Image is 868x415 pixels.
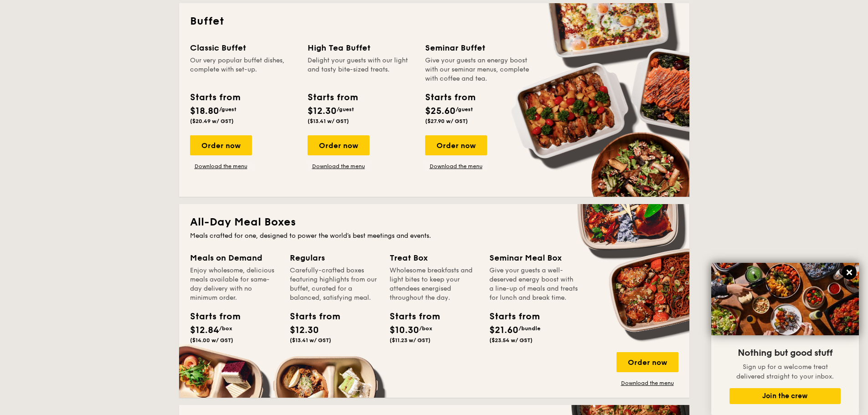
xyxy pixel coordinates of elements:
[219,325,232,332] span: /box
[308,118,349,124] span: ($13.41 w/ GST)
[290,310,331,323] div: Starts from
[308,106,337,117] span: $12.30
[219,106,236,113] span: /guest
[190,251,279,264] div: Meals on Demand
[425,56,532,83] div: Give your guests an energy boost with our seminar menus, complete with coffee and tea.
[190,266,279,302] div: Enjoy wholesome, delicious meals available for same-day delivery with no minimum order.
[190,118,234,124] span: ($20.49 w/ GST)
[729,388,841,404] button: Join the crew
[190,231,678,241] div: Meals crafted for one, designed to power the world's best meetings and events.
[308,91,357,104] div: Starts from
[489,251,578,264] div: Seminar Meal Box
[419,325,432,332] span: /box
[390,337,431,343] span: ($11.23 w/ GST)
[425,91,475,104] div: Starts from
[425,41,532,54] div: Seminar Buffet
[290,251,379,264] div: Regulars
[390,266,478,302] div: Wholesome breakfasts and light bites to keep your attendees energised throughout the day.
[190,41,297,54] div: Classic Buffet
[425,106,456,117] span: $25.60
[337,106,354,113] span: /guest
[190,215,678,230] h2: All-Day Meal Boxes
[190,337,233,343] span: ($14.00 w/ GST)
[290,325,319,336] span: $12.30
[308,56,414,83] div: Delight your guests with our light and tasty bite-sized treats.
[308,135,370,155] div: Order now
[489,310,530,323] div: Starts from
[190,91,240,104] div: Starts from
[390,251,478,264] div: Treat Box
[616,352,678,372] div: Order now
[290,266,379,302] div: Carefully-crafted boxes featuring highlights from our buffet, curated for a balanced, satisfying ...
[190,106,219,117] span: $18.80
[489,325,519,336] span: $21.60
[425,118,468,124] span: ($27.90 w/ GST)
[390,310,431,323] div: Starts from
[489,337,533,343] span: ($23.54 w/ GST)
[190,56,297,83] div: Our very popular buffet dishes, complete with set-up.
[190,163,252,170] a: Download the menu
[711,263,859,335] img: DSC07876-Edit02-Large.jpeg
[190,310,231,323] div: Starts from
[190,14,678,29] h2: Buffet
[736,363,834,380] span: Sign up for a welcome treat delivered straight to your inbox.
[456,106,473,113] span: /guest
[425,135,487,155] div: Order now
[738,348,832,359] span: Nothing but good stuff
[290,337,331,343] span: ($13.41 w/ GST)
[425,163,487,170] a: Download the menu
[308,163,370,170] a: Download the menu
[489,266,578,302] div: Give your guests a well-deserved energy boost with a line-up of meals and treats for lunch and br...
[190,325,219,336] span: $12.84
[519,325,540,332] span: /bundle
[190,135,252,155] div: Order now
[390,325,419,336] span: $10.30
[842,265,857,280] button: Close
[616,379,678,387] a: Download the menu
[308,41,414,54] div: High Tea Buffet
